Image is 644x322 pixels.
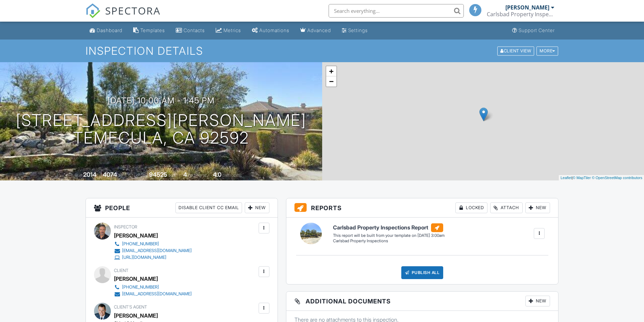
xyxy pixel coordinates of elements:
[455,202,487,213] div: Locked
[149,171,167,178] div: 94525
[87,24,125,37] a: Dashboard
[333,233,445,238] div: This report will be built from your template on [DATE] 3:00am
[122,284,159,290] div: [PHONE_NUMBER]
[114,284,192,291] a: [PHONE_NUMBER]
[105,3,161,18] span: SPECTORA
[490,202,523,213] div: Attach
[487,11,554,18] div: Carlsbad Property Inspections
[286,292,558,311] h3: Additional Documents
[348,27,368,33] div: Settings
[122,241,159,247] div: [PHONE_NUMBER]
[114,241,192,247] a: [PHONE_NUMBER]
[114,247,192,254] a: [EMAIL_ADDRESS][DOMAIN_NAME]
[213,171,221,178] div: 4.0
[168,173,177,178] span: sq.ft.
[259,27,289,33] div: Automations
[75,173,82,178] span: Built
[573,176,591,180] a: © MapTiler
[114,254,192,261] a: [URL][DOMAIN_NAME]
[114,224,137,229] span: Inspector
[175,202,242,213] div: Disable Client CC Email
[213,24,244,37] a: Metrics
[249,24,292,37] a: Automations (Basic)
[592,176,642,180] a: © OpenStreetMap contributors
[497,48,536,53] a: Client View
[103,171,117,178] div: 4074
[108,96,215,105] h3: [DATE] 10:00 am - 1:45 pm
[16,112,306,147] h1: [STREET_ADDRESS][PERSON_NAME] Temecula, CA 92592
[114,230,158,241] div: [PERSON_NAME]
[114,268,128,273] span: Client
[118,173,127,178] span: sq. ft.
[97,27,122,33] div: Dashboard
[86,45,559,57] h1: Inspection Details
[333,223,445,232] h6: Carlsbad Property Inspections Report
[122,248,192,253] div: [EMAIL_ADDRESS][DOMAIN_NAME]
[122,255,166,260] div: [URL][DOMAIN_NAME]
[505,4,549,11] div: [PERSON_NAME]
[184,27,205,33] div: Contacts
[140,27,165,33] div: Templates
[525,296,550,306] div: New
[519,27,555,33] div: Support Center
[297,24,334,37] a: Advanced
[329,4,464,18] input: Search everything...
[307,27,331,33] div: Advanced
[130,24,168,37] a: Templates
[326,76,336,86] a: Zoom out
[134,173,148,178] span: Lot Size
[223,27,241,33] div: Metrics
[83,171,96,178] div: 2014
[339,24,371,37] a: Settings
[86,198,278,218] h3: People
[86,3,100,18] img: The Best Home Inspection Software - Spectora
[560,176,572,180] a: Leaflet
[183,171,187,178] div: 4
[509,24,557,37] a: Support Center
[333,238,445,244] div: Carlsbad Property Inspections
[536,46,558,55] div: More
[188,173,207,178] span: bedrooms
[114,274,158,284] div: [PERSON_NAME]
[114,311,158,321] a: [PERSON_NAME]
[222,173,242,178] span: bathrooms
[122,291,192,297] div: [EMAIL_ADDRESS][DOMAIN_NAME]
[401,266,444,279] div: Publish All
[559,175,644,181] div: |
[525,202,550,213] div: New
[286,198,558,218] h3: Reports
[114,304,147,309] span: Client's Agent
[245,202,269,213] div: New
[173,24,208,37] a: Contacts
[497,46,534,55] div: Client View
[86,9,161,23] a: SPECTORA
[114,291,192,297] a: [EMAIL_ADDRESS][DOMAIN_NAME]
[326,66,336,76] a: Zoom in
